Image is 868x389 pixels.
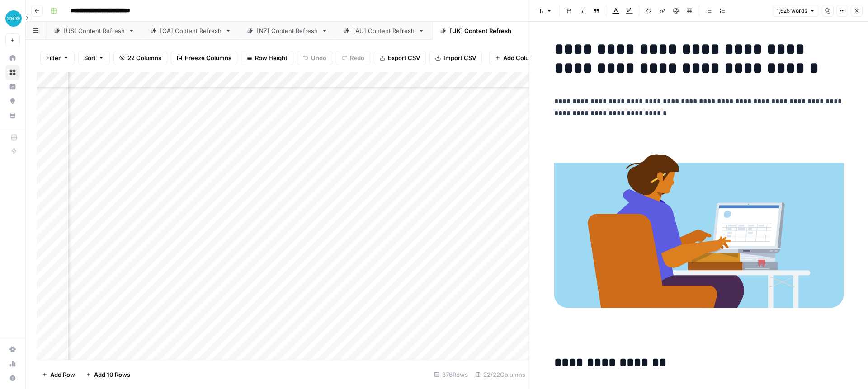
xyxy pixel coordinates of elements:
span: Add 10 Rows [94,370,130,379]
div: [CA] Content Refresh [160,26,222,35]
span: Import CSV [443,53,476,62]
span: Freeze Columns [185,53,231,62]
a: [NZ] Content Refresh [239,22,335,40]
span: 1,625 words [777,7,807,15]
span: Undo [311,53,326,62]
button: Export CSV [374,51,426,65]
a: Insights [5,80,20,94]
button: 22 Columns [113,51,167,65]
img: XeroOps Logo [5,10,22,27]
a: [CA] Content Refresh [142,22,239,40]
div: [AU] Content Refresh [353,26,415,35]
span: Add Column [503,53,538,62]
a: Browse [5,65,20,80]
button: Add 10 Rows [80,367,136,382]
a: [[GEOGRAPHIC_DATA]] Content Refresh [432,22,581,40]
button: Redo [336,51,370,65]
div: 376 Rows [430,367,472,382]
button: Freeze Columns [171,51,237,65]
span: Sort [84,53,96,62]
a: Your Data [5,108,20,123]
button: Row Height [241,51,293,65]
a: Usage [5,356,20,371]
div: [US] Content Refresh [64,26,125,35]
span: Redo [350,53,364,62]
button: Add Column [489,51,544,65]
span: Filter [46,53,61,62]
button: Help + Support [5,371,20,385]
div: 22/22 Columns [472,367,529,382]
button: Undo [297,51,332,65]
button: Sort [78,51,110,65]
span: Export CSV [388,53,420,62]
button: Import CSV [429,51,482,65]
a: Settings [5,342,20,356]
span: Row Height [255,53,288,62]
span: 22 Columns [127,53,161,62]
button: Workspace: XeroOps [5,7,20,30]
button: Filter [40,51,75,65]
a: [US] Content Refresh [46,22,142,40]
div: [[GEOGRAPHIC_DATA]] Content Refresh [450,26,564,35]
span: Add Row [50,370,75,379]
a: Opportunities [5,94,20,108]
a: Home [5,51,20,65]
div: [NZ] Content Refresh [257,26,318,35]
a: [AU] Content Refresh [335,22,432,40]
button: 1,625 words [773,5,819,17]
button: Add Row [37,367,80,382]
